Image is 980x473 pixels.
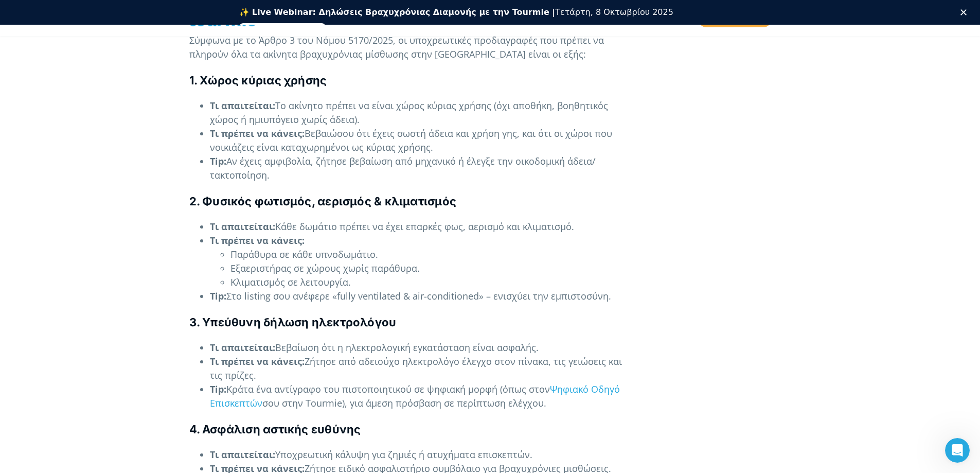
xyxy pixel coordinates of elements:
strong: Τι απαιτείται: [210,220,275,233]
a: Ψηφιακό Οδηγό Επισκεπτών [210,383,620,409]
h4: 4. Ασφάλιση αστικής ευθύνης [189,422,635,437]
li: Υποχρεωτική κάλυψη για ζημιές ή ατυχήματα επισκεπτών. [210,448,635,462]
li: Στο listing σου ανέφερε «fully ventilated & air-conditioned» – ενισχύει την εμπιστοσύνη. [210,289,635,303]
a: Εγγραφείτε δωρεάν [239,23,326,36]
li: Κράτα ένα αντίγραφο του πιστοποιητικού σε ψηφιακή μορφή (όπως στον σου στην Tourmie), για άμεση π... [210,382,635,410]
b: ✨ Live Webinar: Δηλώσεις Βραχυχρόνιας Διαμονής με την Tourmie | [239,7,556,17]
div: Κλείσιμο [960,9,971,15]
li: Αν έχεις αμφιβολία, ζήτησε βεβαίωση από μηχανικό ή έλεγξε την οικοδομική άδεια/τακτοποίηση. [210,154,635,182]
li: Βεβαίωση ότι η ηλεκτρολογική εγκατάσταση είναι ασφαλής. [210,341,635,355]
li: Βεβαιώσου ότι έχεις σωστή άδεια και χρήση γης, και ότι οι χώροι που νοικιάζεις είναι καταχωρημένο... [210,127,635,154]
li: Εξαεριστήρας σε χώρους χωρίς παράθυρα. [230,261,635,275]
h4: 2. Φυσικός φωτισμός, αερισμός & κλιματισμός [189,194,635,209]
h4: 1. Χώρος κύριας χρήσης [189,73,635,89]
strong: Tip: [210,155,226,167]
strong: Tip: [210,290,226,302]
p: Σύμφωνα με το Άρθρο 3 του Νόμου 5170/2025, οι υποχρεωτικές προδιαγραφές που πρέπει να πληρούν όλα... [189,33,635,61]
strong: Τι απαιτείται: [210,341,275,354]
h4: 3. Υπεύθυνη δήλωση ηλεκτρολόγου [189,314,635,330]
div: Τετάρτη, 8 Οκτωβρίου 2025 [239,7,673,17]
li: Παράθυρα σε κάθε υπνοδωμάτιο. [230,248,635,261]
strong: Τι πρέπει να κάνεις: [210,234,305,247]
li: Κλιματισμός σε λειτουργία. [230,275,635,289]
strong: Τι πρέπει να κάνεις: [210,127,305,139]
strong: Τι απαιτείται: [210,99,275,112]
li: Το ακίνητο πρέπει να είναι χώρος κύριας χρήσης (όχι αποθήκη, βοηθητικός χώρος ή ημιυπόγειο χωρίς ... [210,99,635,127]
strong: Tip: [210,383,226,395]
iframe: Intercom live chat [945,438,970,463]
li: Ζήτησε από αδειούχο ηλεκτρολόγο έλεγχο στον πίνακα, τις γειώσεις και τις πρίζες. [210,355,635,382]
li: Κάθε δωμάτιο πρέπει να έχει επαρκές φως, αερισμό και κλιματισμό. [210,220,635,234]
strong: Τι πρέπει να κάνεις: [210,355,305,367]
strong: Τι απαιτείται: [210,448,275,461]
